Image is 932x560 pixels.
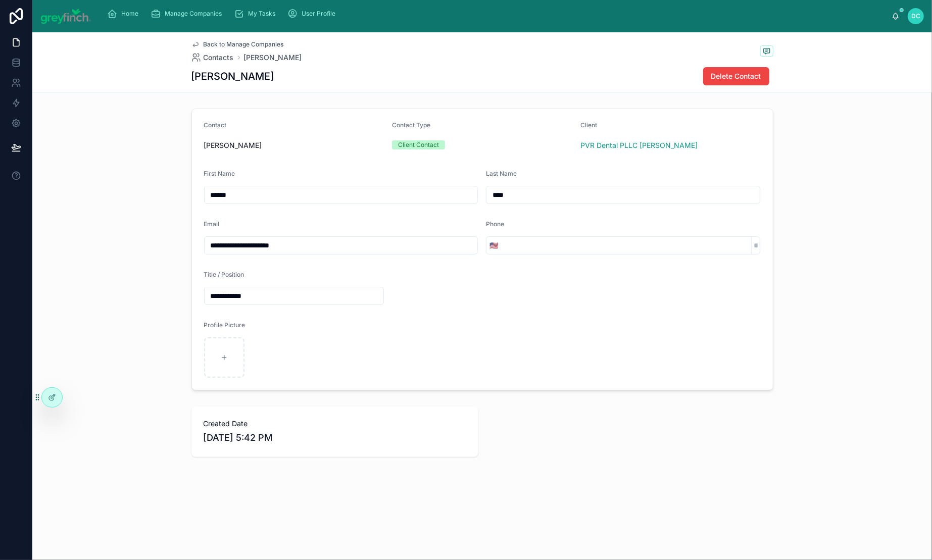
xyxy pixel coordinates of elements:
[204,431,466,445] span: [DATE] 5:42 PM
[703,67,769,85] button: Delete Contact
[711,71,761,81] span: Delete Contact
[122,10,139,18] span: Home
[204,220,220,228] span: Email
[204,170,235,177] span: First Name
[204,40,284,48] span: Back to Manage Companies
[285,5,343,23] a: User Profile
[105,5,146,23] a: Home
[191,53,234,63] a: Contacts
[204,140,384,150] span: [PERSON_NAME]
[580,121,597,129] span: Client
[191,40,284,48] a: Back to Manage Companies
[148,5,229,23] a: Manage Companies
[911,12,920,20] span: DC
[486,170,517,177] span: Last Name
[489,240,498,250] span: 🇺🇸
[100,3,892,25] div: scrollable content
[398,140,439,149] div: Client Contact
[204,321,246,329] span: Profile Picture
[191,69,274,83] h1: [PERSON_NAME]
[204,419,466,429] span: Created Date
[302,10,336,18] span: User Profile
[486,236,501,254] button: Select Button
[204,271,244,278] span: Title / Position
[244,53,302,63] a: [PERSON_NAME]
[580,140,698,150] a: PVR Dental PLLC [PERSON_NAME]
[204,53,234,63] span: Contacts
[392,121,430,129] span: Contact Type
[165,10,222,18] span: Manage Companies
[40,8,91,24] img: App logo
[249,10,276,18] span: My Tasks
[204,121,227,129] span: Contact
[486,220,504,228] span: Phone
[231,5,283,23] a: My Tasks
